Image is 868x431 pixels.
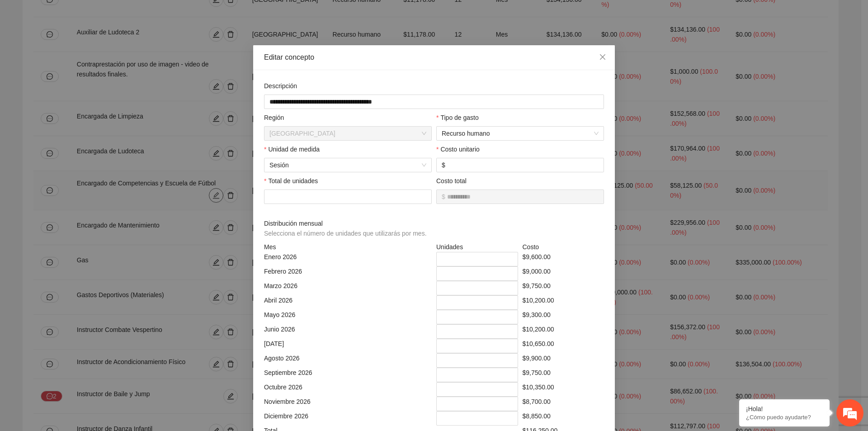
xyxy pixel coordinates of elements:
[262,266,434,281] div: Febrero 2026
[52,121,125,212] span: Estamos en línea.
[436,176,467,186] label: Costo total
[262,252,434,266] div: Enero 2026
[264,144,320,154] label: Unidad de medida
[148,5,170,26] div: Minimizar ventana de chat en vivo
[436,113,479,123] label: Tipo de gasto
[590,45,615,70] button: Close
[442,192,445,202] span: $
[599,53,606,61] span: close
[262,411,434,426] div: Diciembre 2026
[269,158,426,172] span: Sesión
[264,81,297,91] label: Descripción
[264,230,427,237] span: Selecciona el número de unidades que utilizarás por mes.
[262,281,434,295] div: Marzo 2026
[442,160,445,170] span: $
[520,281,607,295] div: $9,750.00
[520,382,607,397] div: $10,350.00
[5,247,172,279] textarea: Escriba su mensaje y pulse “Intro”
[520,368,607,382] div: $9,750.00
[520,310,607,324] div: $9,300.00
[520,353,607,368] div: $9,900.00
[264,218,430,238] span: Distribución mensual
[262,353,434,368] div: Agosto 2026
[746,405,823,412] div: ¡Hola!
[746,414,823,421] p: ¿Cómo puedo ayudarte?
[520,411,607,426] div: $8,850.00
[436,144,480,154] label: Costo unitario
[47,46,152,58] div: Chatee con nosotros ahora
[520,339,607,353] div: $10,650.00
[262,397,434,411] div: Noviembre 2026
[520,324,607,339] div: $10,200.00
[520,252,607,266] div: $9,600.00
[262,339,434,353] div: [DATE]
[264,176,318,186] label: Total de unidades
[520,295,607,310] div: $10,200.00
[264,113,284,123] label: Región
[264,52,604,62] div: Editar concepto
[442,127,599,140] span: Recurso humano
[262,324,434,339] div: Junio 2026
[269,127,426,140] span: Chihuahua
[262,295,434,310] div: Abril 2026
[520,242,607,252] div: Costo
[434,242,520,252] div: Unidades
[262,242,434,252] div: Mes
[520,397,607,411] div: $8,700.00
[262,310,434,324] div: Mayo 2026
[262,382,434,397] div: Octubre 2026
[262,368,434,382] div: Septiembre 2026
[520,266,607,281] div: $9,000.00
